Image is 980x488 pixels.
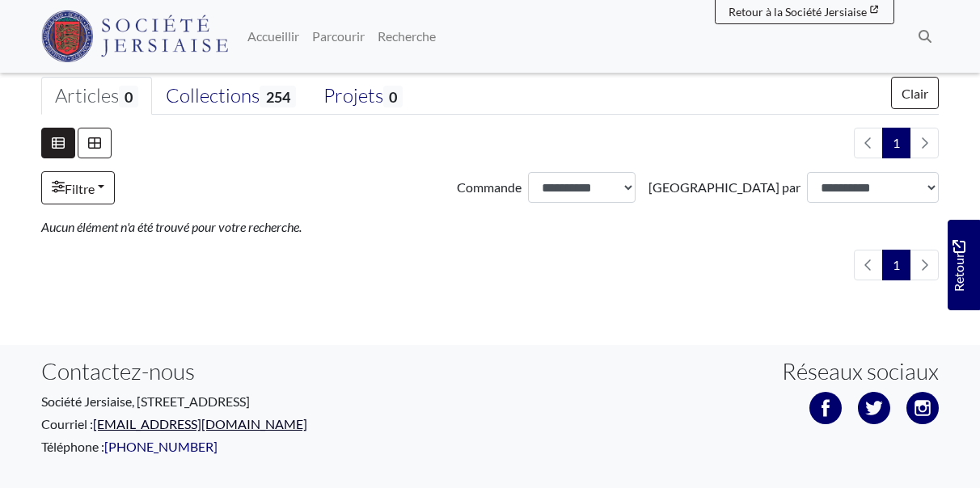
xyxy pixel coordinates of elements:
[729,5,867,19] font: Retour à la Société Jersiaise
[41,439,104,454] font: Téléphone :
[266,88,290,106] font: 254
[41,393,250,409] font: Société Jersiaise, [STREET_ADDRESS]
[41,357,195,385] font: Contactez-nous
[166,83,260,107] font: Collections
[323,83,383,107] font: Projets
[902,86,928,101] font: Clair
[104,439,218,454] a: [PHONE_NUMBER]
[854,250,883,280] li: Page précédente
[893,257,900,272] font: 1
[125,88,133,106] font: 0
[951,253,966,292] font: Retour
[782,357,939,385] font: Réseaux sociaux
[882,128,910,158] span: Aller à la page 1
[312,28,365,44] font: Parcourir
[247,28,299,44] font: Accueillir
[891,77,939,110] button: Clair
[241,20,306,53] a: Accueillir
[948,220,980,310] a: Souhaitez-vous donner votre avis ?
[854,128,883,158] li: Page précédente
[648,179,800,195] font: [GEOGRAPHIC_DATA] par
[389,88,397,106] font: 0
[41,11,228,62] img: Société Jersiaise
[41,416,93,431] font: Courriel :
[55,83,119,107] font: Articles
[41,6,228,66] a: Logo de la Société Jersiaise
[93,416,307,431] a: [EMAIL_ADDRESS][DOMAIN_NAME]
[41,171,115,204] a: Filtre
[371,20,442,53] a: Recherche
[847,128,939,158] nav: pagination
[306,20,371,53] a: Parcourir
[882,250,910,280] span: Aller à la page 1
[65,181,95,196] font: Filtre
[457,179,522,195] font: Commande
[893,135,900,150] font: 1
[378,28,436,44] font: Recherche
[41,219,302,234] font: Aucun élément n'a été trouvé pour votre recherche.
[847,250,939,280] nav: pagination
